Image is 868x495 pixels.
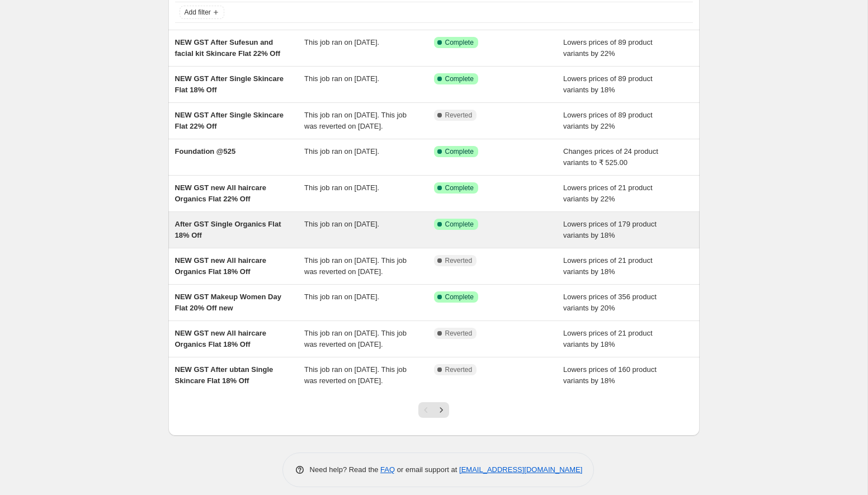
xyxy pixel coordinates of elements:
span: Lowers prices of 179 product variants by 18% [563,220,657,239]
span: Lowers prices of 160 product variants by 18% [563,365,657,385]
span: Add filter [185,8,211,17]
span: NEW GST new All haircare Organics Flat 18% Off [175,329,267,348]
span: This job ran on [DATE]. This job was reverted on [DATE]. [304,329,407,348]
span: This job ran on [DATE]. [304,38,379,46]
span: Lowers prices of 356 product variants by 20% [563,293,657,312]
a: [EMAIL_ADDRESS][DOMAIN_NAME] [459,465,582,474]
button: Next [433,402,449,418]
span: This job ran on [DATE]. [304,74,379,83]
span: Lowers prices of 89 product variants by 18% [563,74,653,94]
nav: Pagination [418,402,449,418]
span: This job ran on [DATE]. [304,220,379,228]
span: Reverted [445,365,473,374]
span: Lowers prices of 89 product variants by 22% [563,38,653,58]
span: NEW GST After Single Skincare Flat 18% Off [175,74,284,94]
span: After GST Single Organics Flat 18% Off [175,220,281,239]
span: Complete [445,293,474,301]
span: NEW GST After Sufesun and facial kit Skincare Flat 22% Off [175,38,281,58]
span: Reverted [445,256,473,265]
span: This job ran on [DATE]. [304,183,379,192]
span: NEW GST Makeup Women Day Flat 20% Off new [175,293,281,312]
span: NEW GST After ubtan Single Skincare Flat 18% Off [175,365,273,385]
span: NEW GST new All haircare Organics Flat 18% Off [175,256,267,276]
span: Lowers prices of 21 product variants by 22% [563,183,653,203]
span: Complete [445,147,474,156]
span: NEW GST new All haircare Organics Flat 22% Off [175,183,267,203]
span: This job ran on [DATE]. [304,147,379,155]
span: This job ran on [DATE]. This job was reverted on [DATE]. [304,256,407,276]
span: Lowers prices of 89 product variants by 22% [563,111,653,130]
span: or email support at [395,465,459,474]
span: This job ran on [DATE]. This job was reverted on [DATE]. [304,365,407,385]
span: Lowers prices of 21 product variants by 18% [563,256,653,276]
span: This job ran on [DATE]. This job was reverted on [DATE]. [304,111,407,130]
span: Changes prices of 24 product variants to ₹ 525.00 [563,147,658,167]
span: Foundation @525 [175,147,236,155]
span: Lowers prices of 21 product variants by 18% [563,329,653,348]
span: This job ran on [DATE]. [304,293,379,301]
span: Reverted [445,329,473,338]
span: Need help? Read the [310,465,381,474]
span: Complete [445,183,474,192]
span: Reverted [445,111,473,120]
span: Complete [445,38,474,47]
span: NEW GST After Single Skincare Flat 22% Off [175,111,284,130]
a: FAQ [380,465,395,474]
span: Complete [445,74,474,83]
span: Complete [445,220,474,229]
button: Add filter [180,6,224,19]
